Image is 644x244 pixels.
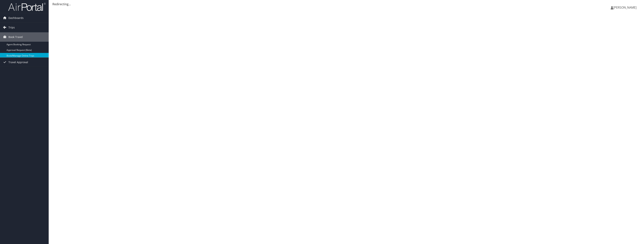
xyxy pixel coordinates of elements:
[52,2,640,6] div: Redirecting...
[611,2,640,13] a: [PERSON_NAME]
[8,32,23,42] span: Book Travel
[8,2,46,11] img: airportal-logo.png
[8,13,24,23] span: Dashboards
[8,58,28,67] span: Travel Approval
[613,5,637,10] span: [PERSON_NAME]
[8,23,15,32] span: Trips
